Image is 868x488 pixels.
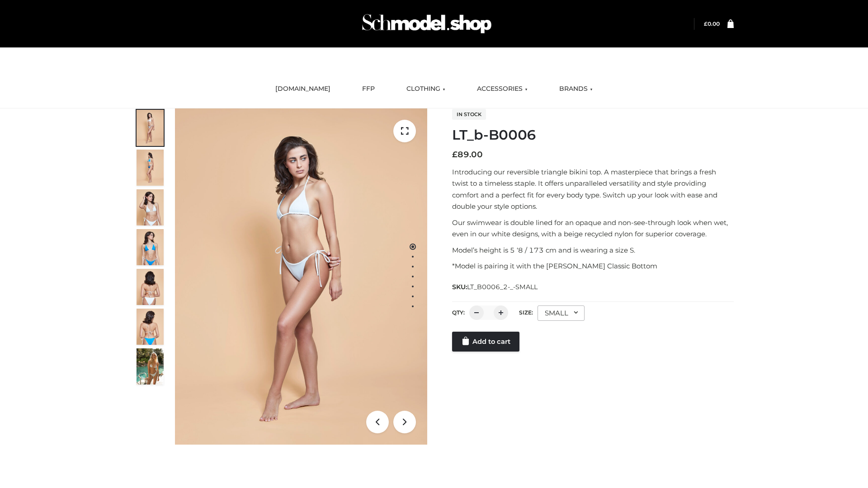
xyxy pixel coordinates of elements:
a: CLOTHING [400,79,452,99]
img: ArielClassicBikiniTop_CloudNine_AzureSky_OW114ECO_4-scaled.jpg [137,229,164,265]
span: LT_B0006_2-_-SMALL [467,283,538,291]
a: Add to cart [452,332,519,352]
p: Our swimwear is double lined for an opaque and non-see-through look when wet, even in our white d... [452,217,734,240]
span: £ [452,150,458,160]
a: £0.00 [704,20,720,27]
img: ArielClassicBikiniTop_CloudNine_AzureSky_OW114ECO_1 [175,108,427,445]
img: ArielClassicBikiniTop_CloudNine_AzureSky_OW114ECO_7-scaled.jpg [137,269,164,305]
span: In stock [452,109,486,120]
a: ACCESSORIES [470,79,534,99]
p: Model’s height is 5 ‘8 / 173 cm and is wearing a size S. [452,244,734,256]
a: FFP [355,79,382,99]
img: ArielClassicBikiniTop_CloudNine_AzureSky_OW114ECO_1-scaled.jpg [137,110,164,146]
h1: LT_b-B0006 [452,127,734,143]
img: ArielClassicBikiniTop_CloudNine_AzureSky_OW114ECO_3-scaled.jpg [137,189,164,225]
img: ArielClassicBikiniTop_CloudNine_AzureSky_OW114ECO_2-scaled.jpg [137,150,164,186]
p: Introducing our reversible triangle bikini top. A masterpiece that brings a fresh twist to a time... [452,166,734,212]
label: Size: [519,309,533,316]
a: BRANDS [552,79,599,99]
a: [DOMAIN_NAME] [269,79,337,99]
bdi: 0.00 [704,20,720,27]
p: *Model is pairing it with the [PERSON_NAME] Classic Bottom [452,260,734,272]
img: Arieltop_CloudNine_AzureSky2.jpg [137,348,164,385]
bdi: 89.00 [452,150,483,160]
span: SKU: [452,282,538,292]
img: ArielClassicBikiniTop_CloudNine_AzureSky_OW114ECO_8-scaled.jpg [137,309,164,345]
label: QTY: [452,309,465,316]
span: £ [704,20,708,27]
img: Schmodel Admin 964 [359,6,495,42]
div: SMALL [538,305,585,321]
